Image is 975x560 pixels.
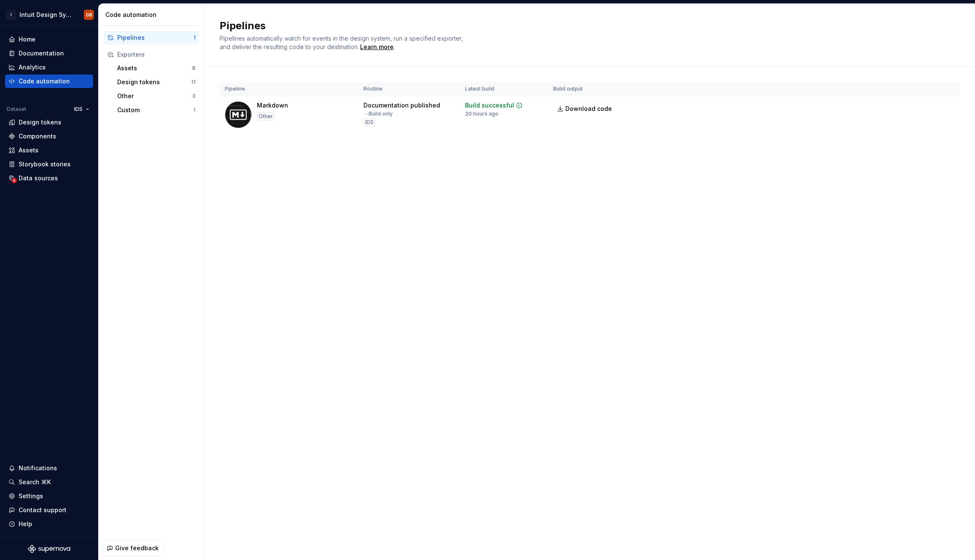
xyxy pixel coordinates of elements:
th: Build output [548,82,622,96]
div: Other [117,92,192,100]
a: Home [5,33,93,46]
div: Storybook stories [19,160,71,168]
div: Contact support [19,506,66,514]
div: Search ⌘K [19,478,51,486]
span: Give feedback [115,544,159,552]
div: → Build only [364,110,393,117]
div: Analytics [19,63,46,72]
span: Download code [565,105,612,113]
button: Pipelines1 [104,31,199,44]
div: I [6,10,16,20]
div: 1 [193,107,196,113]
a: Code automation [5,74,93,88]
div: Markdown [257,101,288,110]
div: Home [19,35,36,44]
span: IDS [74,106,83,113]
a: Components [5,130,93,143]
div: 11 [191,79,196,86]
div: Components [19,132,56,141]
button: Design tokens11 [114,75,199,89]
div: Dataset [7,106,26,113]
button: Assets8 [114,61,199,75]
button: Search ⌘K [5,475,93,489]
span: Pipelines automatically watch for events in the design system, run a specified exporter, and deli... [220,35,465,50]
div: GB [86,11,92,18]
div: Custom [117,106,193,114]
div: Settings [19,492,43,500]
th: Routine [358,82,460,96]
span: . [359,44,395,50]
a: Design tokens [5,116,93,129]
div: Code automation [105,11,201,19]
button: IDS [70,103,93,115]
div: Data sources [19,174,58,182]
div: 20 hours ago [465,110,499,117]
div: Other [257,112,275,121]
a: Analytics [5,61,93,74]
div: Exporters [117,50,196,59]
div: Build successful [465,101,514,110]
th: Pipeline [220,82,358,96]
h2: Pipelines [220,19,950,33]
div: Help [19,520,32,528]
div: 8 [192,65,196,72]
div: Pipelines [117,33,193,42]
a: Assets [5,143,93,157]
div: Design tokens [19,118,61,127]
div: 3 [192,93,196,99]
a: Documentation [5,47,93,60]
button: Notifications [5,461,93,475]
div: Documentation [19,49,64,58]
button: Custom1 [114,103,199,117]
div: Notifications [19,464,57,472]
div: Intuit Design System [19,11,74,19]
a: Data sources [5,171,93,185]
div: IDS [364,118,375,127]
button: Contact support [5,503,93,517]
div: 1 [193,34,196,41]
a: Learn more [360,43,394,51]
div: Assets [19,146,39,154]
a: Settings [5,489,93,503]
div: Code automation [19,77,70,86]
button: Help [5,517,93,531]
div: Design tokens [117,78,191,86]
svg: Supernova Logo [28,545,70,553]
a: Download code [553,101,617,116]
a: Storybook stories [5,157,93,171]
button: Give feedback [103,541,164,556]
th: Latest build [460,82,548,96]
div: Documentation published [364,101,440,110]
button: IIntuit Design SystemGB [2,6,96,24]
button: Other3 [114,89,199,103]
div: Assets [117,64,192,72]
